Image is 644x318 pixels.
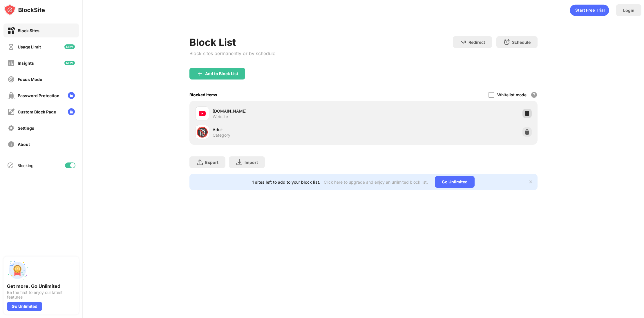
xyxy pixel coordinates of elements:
div: Focus Mode [18,77,42,82]
div: Redirect [468,40,485,45]
div: Insights [18,61,34,66]
div: Password Protection [18,93,59,98]
img: about-off.svg [8,141,15,148]
div: animation [570,4,609,16]
img: block-on.svg [8,27,15,34]
img: push-unlimited.svg [7,260,28,281]
div: Adult [213,127,363,133]
div: Click here to upgrade and enjoy an unlimited block list. [324,180,428,185]
img: customize-block-page-off.svg [8,108,15,115]
div: Blocked Items [189,92,217,97]
div: Usage Limit [18,44,41,49]
div: Export [205,160,218,165]
div: 1 sites left to add to your block list. [252,180,320,185]
div: Block List [189,36,275,48]
div: Login [623,8,634,13]
div: Import [245,160,258,165]
img: x-button.svg [528,180,533,184]
img: logo-blocksite.svg [4,4,45,16]
div: Go Unlimited [7,302,42,311]
div: Website [213,114,228,119]
div: Be the first to enjoy our latest features [7,290,75,299]
div: Add to Block List [205,71,238,76]
img: new-icon.svg [64,61,75,65]
div: Custom Block Page [18,109,56,114]
img: settings-off.svg [8,124,15,132]
img: new-icon.svg [64,44,75,49]
div: Go Unlimited [435,176,475,188]
div: Get more. Go Unlimited [7,283,75,289]
img: favicons [199,110,206,117]
div: Schedule [512,40,531,45]
img: focus-off.svg [8,76,15,83]
div: [DOMAIN_NAME] [213,108,363,114]
img: blocking-icon.svg [7,162,14,169]
img: time-usage-off.svg [8,43,15,50]
div: Settings [18,126,34,131]
img: insights-off.svg [8,59,15,67]
div: Block sites permanently or by schedule [189,50,275,56]
img: password-protection-off.svg [8,92,15,99]
img: lock-menu.svg [68,92,75,99]
div: About [18,142,30,147]
div: Block Sites [18,28,39,33]
div: 🔞 [196,126,208,138]
div: Category [213,133,230,138]
div: Whitelist mode [497,92,527,97]
img: lock-menu.svg [68,108,75,115]
div: Blocking [17,163,34,168]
